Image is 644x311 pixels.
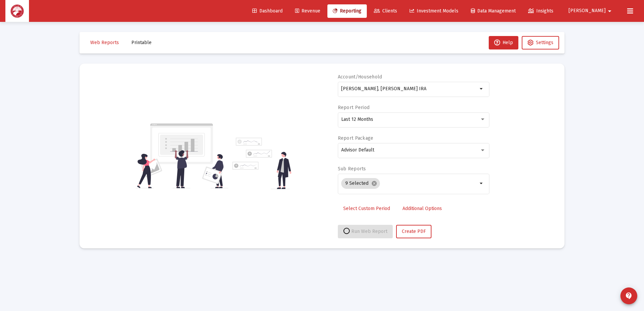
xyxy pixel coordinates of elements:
label: Report Period [338,105,370,110]
button: [PERSON_NAME] [560,4,622,18]
button: Settings [522,36,559,49]
span: Investment Models [410,8,458,14]
img: Dashboard [10,4,24,18]
mat-icon: cancel [371,180,377,186]
input: Search or select an account or household [341,86,478,92]
label: Report Package [338,135,374,141]
span: [PERSON_NAME] [569,8,606,14]
img: reporting [136,123,228,189]
a: Revenue [290,4,326,18]
span: Revenue [295,8,320,14]
mat-chip: 9 Selected [341,178,380,189]
span: Reporting [333,8,361,14]
span: Select Custom Period [343,206,390,211]
a: Data Management [465,4,521,18]
span: Last 12 Months [341,116,373,122]
a: Reporting [327,4,367,18]
mat-chip-list: Selection [341,177,478,190]
span: Additional Options [402,206,442,211]
mat-icon: contact_support [625,292,633,300]
a: Investment Models [404,4,464,18]
img: reporting-alt [232,138,291,189]
button: Create PDF [396,225,431,238]
span: Run Web Report [343,229,387,234]
span: Create PDF [402,229,426,234]
mat-icon: arrow_drop_down [606,4,614,18]
label: Sub Reports [338,166,366,172]
label: Account/Household [338,74,382,80]
span: Help [494,40,513,45]
a: Insights [523,4,559,18]
button: Help [489,36,518,49]
mat-icon: arrow_drop_down [478,179,486,187]
button: Run Web Report [338,225,393,238]
span: Settings [536,40,553,45]
span: Printable [131,40,152,45]
mat-icon: arrow_drop_down [478,85,486,93]
span: Dashboard [252,8,283,14]
span: Clients [374,8,397,14]
span: Web Reports [90,40,119,45]
a: Dashboard [247,4,288,18]
button: Printable [126,36,157,49]
span: Insights [528,8,553,14]
a: Clients [368,4,402,18]
span: Advisor Default [341,147,374,153]
button: Web Reports [85,36,124,49]
span: Data Management [471,8,516,14]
